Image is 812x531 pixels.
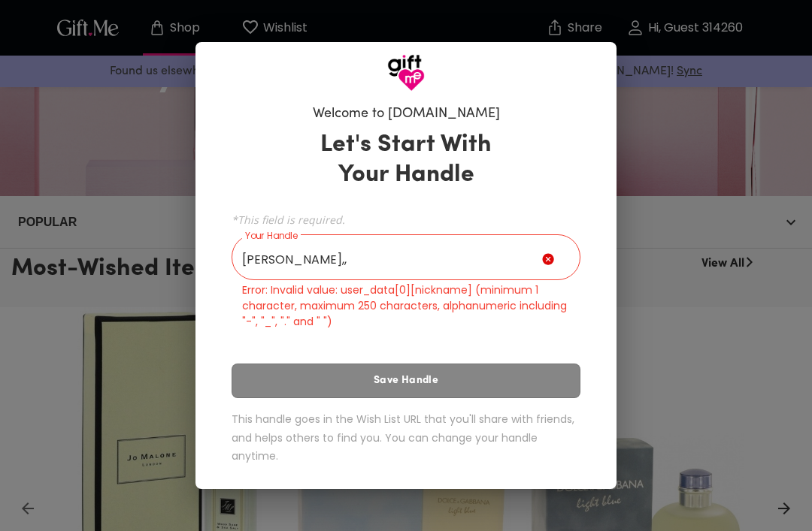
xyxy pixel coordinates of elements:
[232,238,542,280] input: Your Handle
[232,410,580,466] h6: This handle goes in the Wish List URL that you'll share with friends, and helps others to find yo...
[232,213,580,227] span: *This field is required.
[387,54,425,92] img: GiftMe Logo
[301,130,511,190] h3: Let's Start With Your Handle
[242,282,570,330] p: Error: Invalid value: user_data[0][nickname] (minimum 1 character, maximum 250 characters, alphan...
[313,105,500,123] h6: Welcome to [DOMAIN_NAME]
